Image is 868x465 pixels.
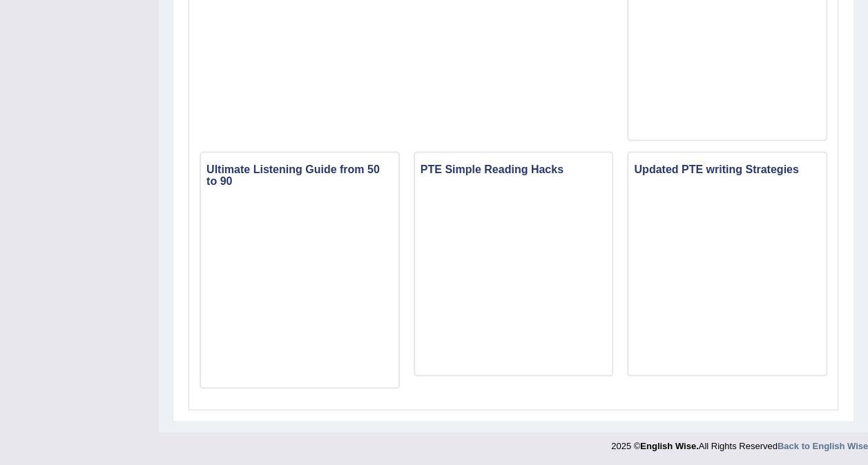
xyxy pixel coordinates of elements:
h3: Updated PTE writing Strategies [628,159,826,179]
h3: PTE Simple Reading Hacks [415,159,613,179]
a: Back to English Wise [778,440,868,451]
div: 2025 © All Rights Reserved [611,432,868,452]
strong: English Wise. [640,440,698,451]
h3: Ultimate Listening Guide from 50 to 90 [201,159,398,190]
